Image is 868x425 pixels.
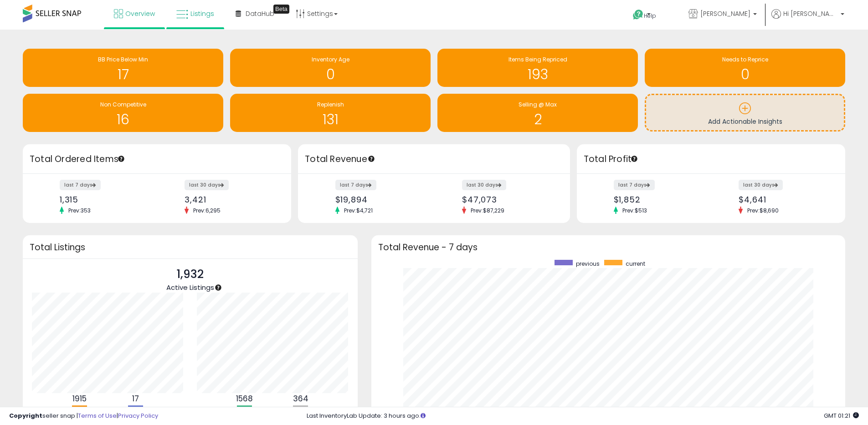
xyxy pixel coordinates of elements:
div: $19,894 [335,195,427,204]
div: seller snap | | [9,412,158,420]
div: 3,421 [185,195,275,204]
h3: Total Revenue [305,153,563,166]
a: Replenish 131 [230,94,431,132]
span: Inventory Age [312,56,349,63]
i: Get Help [632,9,644,20]
h1: 2 [442,112,633,127]
b: 1915 [72,393,87,404]
div: Tooltip anchor [117,155,125,163]
span: BB Price Below Min [98,56,148,63]
a: Needs to Reprice 0 [645,49,845,87]
h3: Total Revenue - 7 days [378,244,838,251]
h3: Total Ordered Items [30,153,284,166]
span: Items Being Repriced [508,56,567,63]
span: Add Actionable Insights [708,117,782,126]
span: Overview [125,9,155,18]
div: Tooltip anchor [214,283,222,292]
div: $1,852 [614,195,704,204]
label: last 7 days [335,180,376,190]
span: DataHub [246,9,274,18]
b: 17 [132,393,139,404]
h1: 193 [442,67,633,82]
span: 2025-10-8 01:21 GMT [824,411,859,420]
div: Tooltip anchor [273,5,289,14]
span: previous [576,260,600,268]
h3: Total Profit [584,153,838,166]
span: current [626,260,645,268]
span: Non Competitive [100,101,146,108]
label: last 30 days [739,180,783,190]
span: Prev: $8,690 [743,207,783,214]
a: Inventory Age 0 [230,49,431,87]
div: 1,315 [60,195,150,204]
a: BB Price Below Min 17 [23,49,223,87]
a: Items Being Repriced 193 [437,49,638,87]
label: last 30 days [185,180,229,190]
div: $47,073 [462,195,554,204]
a: Privacy Policy [118,411,158,420]
label: last 30 days [462,180,506,190]
span: Prev: $4,721 [339,207,377,214]
h1: 17 [27,67,219,82]
span: Replenish [317,101,344,108]
span: Prev: $513 [618,207,652,214]
span: [PERSON_NAME] [700,9,750,18]
h1: 16 [27,112,219,127]
a: Selling @ Max 2 [437,94,638,132]
label: last 7 days [60,180,101,190]
h1: 131 [235,112,426,127]
div: $4,641 [739,195,829,204]
div: Tooltip anchor [630,155,638,163]
b: 1568 [236,393,253,404]
a: Hi [PERSON_NAME] [771,9,844,30]
b: 364 [293,393,308,404]
span: Selling @ Max [519,101,557,108]
span: Help [644,12,656,20]
span: Active Listings [166,283,214,292]
a: Non Competitive 16 [23,94,223,132]
span: Prev: $87,229 [466,207,509,214]
a: Help [626,2,674,30]
a: Terms of Use [78,411,117,420]
div: Last InventoryLab Update: 3 hours ago. [307,412,859,420]
h1: 0 [649,67,841,82]
span: Hi [PERSON_NAME] [783,9,838,18]
h1: 0 [235,67,426,82]
span: Listings [190,9,214,18]
div: Tooltip anchor [367,155,375,163]
h3: Total Listings [30,244,351,251]
span: Needs to Reprice [722,56,768,63]
i: Click here to read more about un-synced listings. [421,413,426,419]
p: 1,932 [166,266,214,283]
strong: Copyright [9,411,42,420]
span: Prev: 6,295 [189,207,225,214]
label: last 7 days [614,180,655,190]
span: Prev: 353 [64,207,95,214]
a: Add Actionable Insights [646,95,844,130]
